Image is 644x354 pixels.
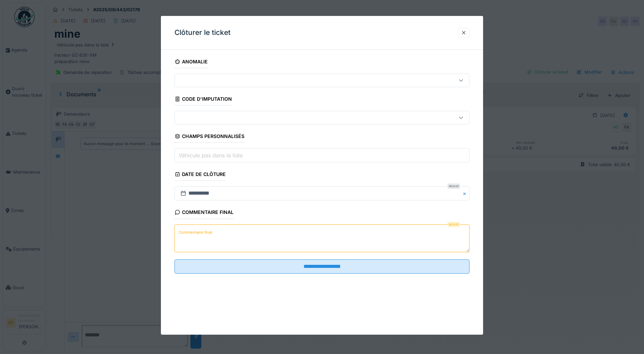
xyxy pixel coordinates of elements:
div: Requis [447,222,460,227]
div: Champs personnalisés [174,131,244,143]
label: Véhicule pas dans la liste [177,151,244,159]
button: Close [462,186,470,200]
div: Requis [447,183,460,189]
div: Commentaire final [174,207,234,219]
div: Code d'imputation [174,94,232,105]
h3: Clôturer le ticket [174,28,231,37]
div: Anomalie [174,57,208,68]
div: Date de clôture [174,169,226,181]
label: Commentaire final [177,228,214,237]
